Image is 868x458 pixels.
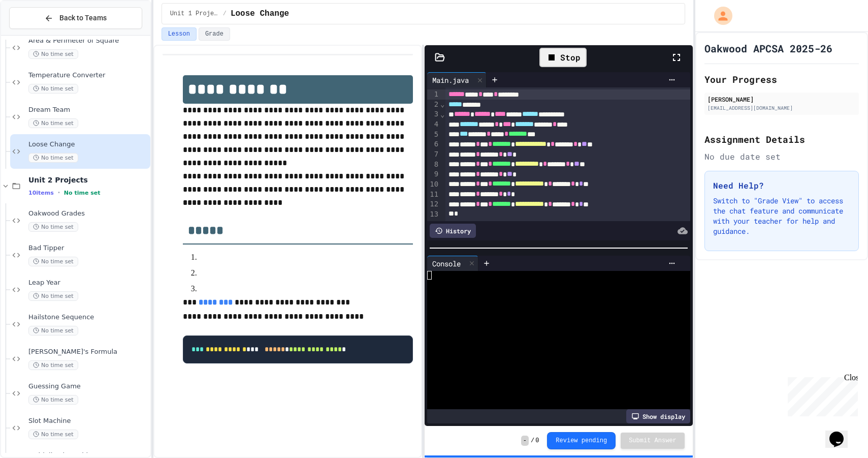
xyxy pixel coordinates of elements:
div: 8 [427,160,440,170]
div: [EMAIL_ADDRESS][DOMAIN_NAME] [708,104,856,112]
div: 11 [427,190,440,200]
div: [PERSON_NAME] [708,95,856,104]
p: Switch to "Grade View" to access the chat feature and communicate with your teacher for help and ... [713,196,850,236]
div: 1 [427,89,440,100]
span: No time set [28,153,78,163]
span: No time set [28,395,78,405]
button: Lesson [162,27,197,41]
span: No time set [28,326,78,335]
span: No time set [28,430,78,439]
div: Main.java [427,72,487,87]
span: • [58,189,60,197]
div: Main.java [427,75,474,85]
span: No time set [28,257,78,266]
span: No time set [28,291,78,301]
div: 9 [427,169,440,179]
span: Hailstone Sequence [28,313,148,322]
div: Console [427,256,478,271]
span: Leap Year [28,279,148,287]
div: 2 [427,100,440,110]
span: No time set [28,49,78,59]
div: Chat with us now!Close [4,4,70,65]
div: Show display [626,409,690,423]
button: Back to Teams [9,7,142,29]
iframe: chat widget [784,373,858,416]
span: 0 [535,437,539,445]
h1: Oakwood APCSA 2025-26 [704,41,832,55]
span: No time set [64,190,101,196]
button: Grade [199,27,230,41]
span: No time set [28,222,78,232]
div: Console [427,258,466,269]
span: - [521,436,529,446]
div: 6 [427,139,440,149]
span: Loose Change [231,8,289,20]
div: 7 [427,149,440,160]
button: Submit Answer [621,433,685,449]
span: Fold line [440,110,445,118]
span: Unit 2 Projects [28,175,148,185]
span: Area & Perimeter of Square [28,37,148,45]
span: [PERSON_NAME]'s Formula [28,348,148,356]
span: / [223,10,227,18]
div: 5 [427,130,440,140]
div: 14 [427,219,440,229]
span: Unit 1 Projects [170,10,219,18]
span: Bad Tipper [28,244,148,253]
span: Loose Change [28,140,148,149]
span: / [531,437,534,445]
div: No due date set [704,150,859,163]
span: 10 items [28,190,54,196]
button: Review pending [547,432,616,449]
iframe: chat widget [825,417,858,448]
span: Guessing Game [28,382,148,391]
span: Dream Team [28,106,148,114]
span: Temperature Converter [28,71,148,80]
span: No time set [28,118,78,128]
div: 12 [427,199,440,209]
span: No time set [28,360,78,370]
div: My Account [703,4,735,27]
span: Submit Answer [629,437,677,445]
span: Oakwood Grades [28,209,148,218]
h2: Assignment Details [704,132,859,146]
span: No time set [28,84,78,94]
span: Fold line [440,100,445,108]
h3: Need Help? [713,179,850,192]
span: Back to Teams [59,13,107,23]
h2: Your Progress [704,72,859,86]
div: Stop [539,48,587,67]
div: 13 [427,209,440,219]
div: 3 [427,109,440,119]
div: History [430,224,476,238]
div: 10 [427,179,440,190]
span: Slot Machine [28,417,148,425]
div: 4 [427,119,440,130]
